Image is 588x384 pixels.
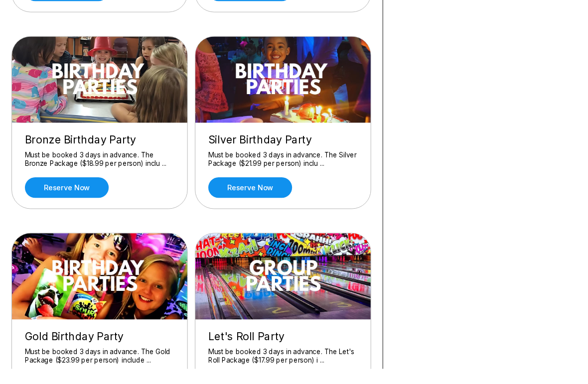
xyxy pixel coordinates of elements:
div: Gold Birthday Party [26,344,181,357]
img: Silver Birthday Party [203,38,387,128]
div: Bronze Birthday Party [26,139,181,152]
div: Must be booked 3 days in advance. The Silver Package ($21.99 per person) inclu ... [217,157,372,175]
div: Must be booked 3 days in advance. The Bronze Package ($18.99 per person) inclu ... [26,157,181,175]
a: Reserve now [26,185,113,206]
div: Let's Roll Party [217,344,372,357]
a: Reserve now [217,185,304,206]
div: Silver Birthday Party [217,139,372,152]
div: Must be booked 3 days in advance. The Gold Package ($23.99 per person) include ... [26,362,181,380]
img: Let's Roll Party [203,243,387,333]
img: Gold Birthday Party [12,243,196,333]
div: Must be booked 3 days in advance. The Let's Roll Package ($17.99 per person) i ... [217,362,372,380]
img: Bronze Birthday Party [12,38,196,128]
